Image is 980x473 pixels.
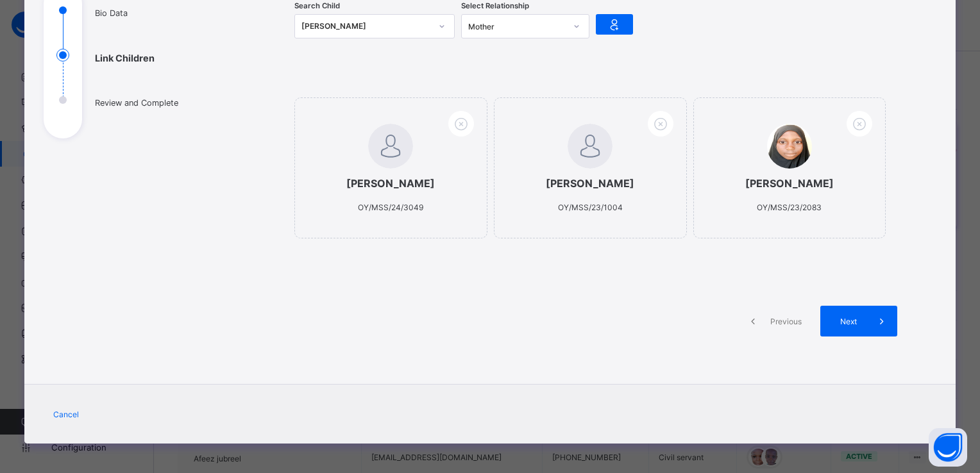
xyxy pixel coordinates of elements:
span: Previous [768,317,804,326]
div: [PERSON_NAME] [301,20,431,33]
span: OY/MSS/23/1004 [558,203,623,212]
span: OY/MSS/24/3049 [358,203,423,212]
span: Cancel [53,410,79,419]
img: default.svg [368,124,413,169]
div: Mother [468,22,566,31]
span: OY/MSS/23/2083 [757,203,822,212]
span: Select Relationship [461,1,529,10]
img: default.svg [568,124,612,169]
span: [PERSON_NAME] [720,177,860,190]
img: OY_MSS_23_2083.png [767,124,812,169]
span: [PERSON_NAME] [321,177,461,190]
span: Search Child [294,1,340,10]
button: Open asap [929,428,967,467]
span: Next [830,317,866,326]
span: [PERSON_NAME] [520,177,661,190]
